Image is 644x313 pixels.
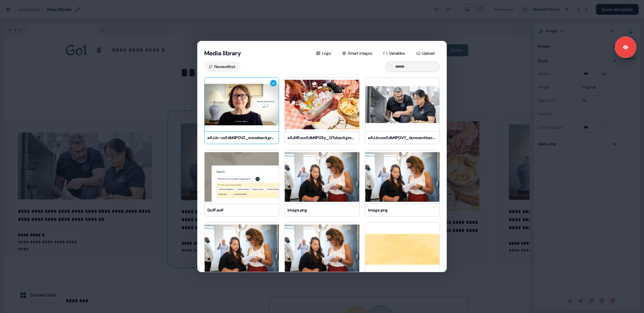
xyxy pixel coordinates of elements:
[365,78,439,131] img: aAJJcuvxEdbNPOVY_duravantbackground.jpeg
[368,134,437,141] div: aAJJcuvxEdbNPOVY_duravantbackground.jpeg
[204,49,241,57] button: Media library
[368,207,437,213] div: image.png
[285,78,359,131] img: aAJHEuvxEdbNPOSy_GTsbackground.jpeg
[338,48,378,59] button: Smart images
[285,150,359,204] img: image.png
[365,223,439,276] img: canary.png
[205,223,279,276] img: image.png
[205,78,279,131] img: aAJJc-vxEdbNPOVZ_wavebackground.jpeg
[365,150,439,204] img: image.png
[205,150,279,204] img: Go1F.avif
[312,48,336,59] button: Logo
[287,134,356,141] div: aAJHEuvxEdbNPOSy_GTsbackground.jpeg
[379,48,411,59] button: Variables
[285,223,359,276] img: go1.avif
[287,207,356,213] div: image.png
[412,48,440,59] button: Upload
[207,134,276,141] div: aAJJc-vxEdbNPOVZ_wavebackground.jpeg
[204,61,240,72] button: Newestfirst
[207,207,276,213] div: Go1F.avif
